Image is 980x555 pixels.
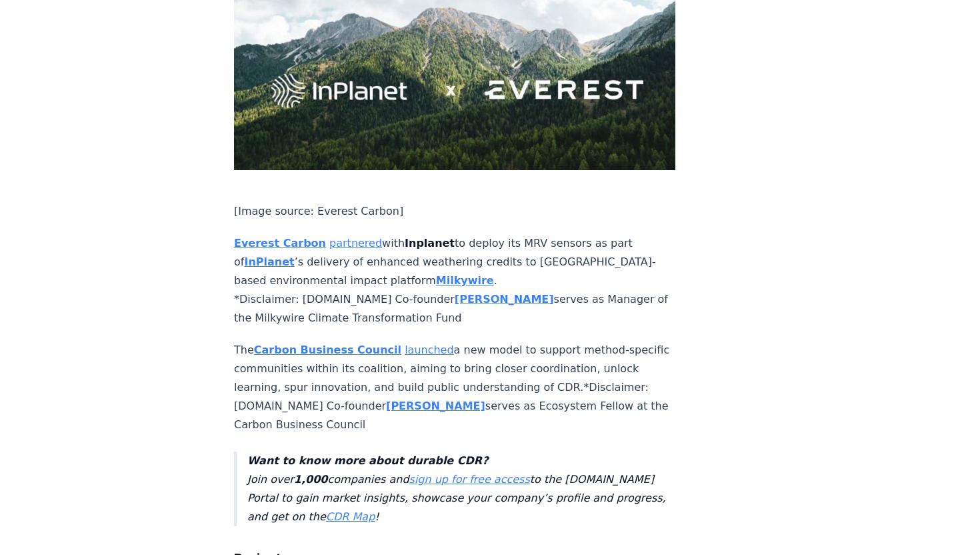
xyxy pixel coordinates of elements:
a: [PERSON_NAME] [386,400,485,412]
a: [PERSON_NAME] [455,293,554,306]
a: Carbon Business Council [254,344,401,356]
strong: Want to know more about durable CDR? [247,454,488,467]
a: Milkywire [436,274,494,287]
p: [Image source: Everest Carbon] [234,202,675,221]
a: Everest Carbon [234,237,326,249]
a: CDR Map [326,510,375,523]
a: launched [405,344,453,356]
strong: 1,000 [294,473,328,486]
strong: Inplanet [405,237,455,249]
em: Join over companies and to the [DOMAIN_NAME] Portal to gain market insights, showcase your compan... [247,454,666,523]
p: with to deploy its MRV sensors as part of ’s delivery of enhanced weathering credits to [GEOGRAPH... [234,234,675,328]
a: InPlanet [244,255,294,268]
a: sign up for free access [409,473,530,486]
a: partnered [329,237,382,249]
p: The a new model to support method-specific communities within its coalition, aiming to bring clos... [234,341,675,434]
